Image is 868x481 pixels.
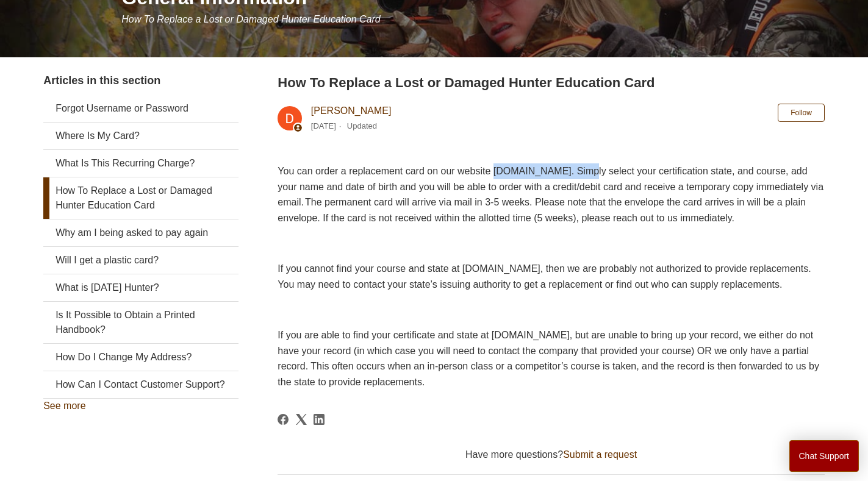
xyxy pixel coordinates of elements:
[43,150,239,177] a: What Is This Recurring Charge?
[43,219,239,246] a: Why am I being asked to pay again
[278,166,823,223] span: You can order a replacement card on our website [DOMAIN_NAME]. Simply select your certification s...
[43,177,239,219] a: How To Replace a Lost or Damaged Hunter Education Card
[43,247,239,274] a: Will I get a plastic card?
[789,440,859,472] button: Chat Support
[563,449,637,460] a: Submit a request
[314,414,325,425] svg: Share this page on LinkedIn
[43,371,239,398] a: How Can I Contact Customer Support?
[121,14,381,24] span: How To Replace a Lost or Damaged Hunter Education Card
[778,104,825,122] button: Follow Article
[43,344,239,371] a: How Do I Change My Address?
[296,414,307,425] a: X Corp
[311,121,336,130] time: 03/04/2024, 10:49
[278,263,811,290] span: If you cannot find your course and state at [DOMAIN_NAME], then we are probably not authorized to...
[278,330,819,387] span: If you are able to find your certificate and state at [DOMAIN_NAME], but are unable to bring up y...
[43,401,85,411] a: See more
[278,414,289,425] svg: Share this page on Facebook
[43,74,160,87] span: Articles in this section
[43,302,239,343] a: Is It Possible to Obtain a Printed Handbook?
[347,121,377,130] li: Updated
[296,414,307,425] svg: Share this page on X Corp
[278,414,289,425] a: Facebook
[43,95,239,122] a: Forgot Username or Password
[314,414,325,425] a: LinkedIn
[43,274,239,301] a: What is [DATE] Hunter?
[278,73,824,93] h2: How To Replace a Lost or Damaged Hunter Education Card
[278,447,824,462] div: Have more questions?
[43,123,239,149] a: Where Is My Card?
[311,105,392,116] a: [PERSON_NAME]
